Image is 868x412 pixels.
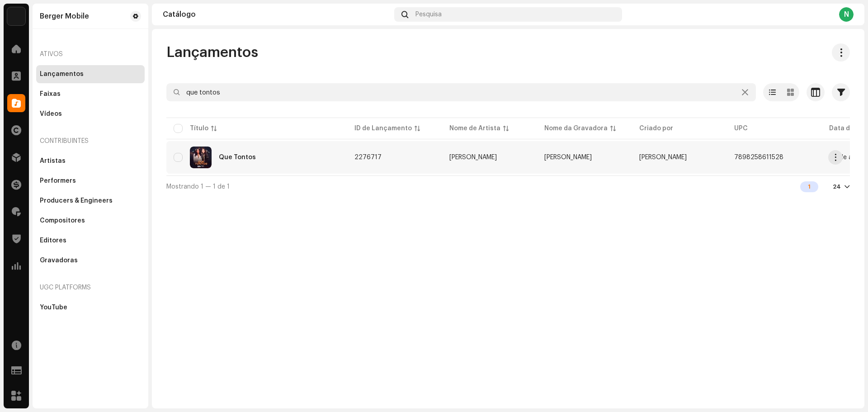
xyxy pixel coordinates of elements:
[40,257,78,264] div: Gravadoras
[40,304,67,311] div: YouTube
[36,212,145,230] re-m-nav-item: Compositores
[163,11,391,18] div: Catálogo
[449,154,530,161] span: Tayara Andreza
[800,181,818,192] div: 1
[36,65,145,83] re-m-nav-item: Lançamentos
[36,43,145,65] re-a-nav-header: Ativos
[7,7,25,25] img: 70c0b94c-19e5-4c8c-a028-e13e35533bab
[544,124,608,133] div: Nome da Gravadora
[36,152,145,170] re-m-nav-item: Artistas
[40,110,62,118] div: Vídeos
[36,251,145,270] re-m-nav-item: Gravadoras
[734,154,783,161] span: 7898258611528
[40,90,61,98] div: Faixas
[166,43,258,62] span: Lançamentos
[544,154,592,161] span: Tayara Andreza
[36,105,145,123] re-m-nav-item: Vídeos
[36,277,145,298] re-a-nav-header: UGC Platforms
[190,147,212,168] img: d57d0f13-63b8-42ad-bf5b-f31cc06aa0ef
[36,232,145,250] re-m-nav-item: Editores
[36,85,145,103] re-m-nav-item: Faixas
[36,172,145,190] re-m-nav-item: Performers
[415,11,442,18] span: Pesquisa
[166,83,756,101] input: Pesquisa
[639,154,687,161] span: Taiara Andreza Da Silva
[166,184,230,190] span: Mostrando 1 — 1 de 1
[40,237,66,244] div: Editores
[40,217,85,224] div: Compositores
[833,183,841,190] div: 24
[36,192,145,210] re-m-nav-item: Producers & Engineers
[354,124,412,133] div: ID de Lançamento
[40,13,89,20] div: Berger Mobile
[36,130,145,152] re-a-nav-header: Contribuintes
[36,298,145,317] re-m-nav-item: YouTube
[219,154,256,161] div: Que Tontos
[449,124,500,133] div: Nome de Artista
[40,157,66,165] div: Artistas
[839,7,854,22] div: N
[449,154,497,161] div: [PERSON_NAME]
[40,71,84,78] div: Lançamentos
[40,177,76,185] div: Performers
[354,154,382,161] span: 2276717
[40,197,113,204] div: Producers & Engineers
[190,124,208,133] div: Título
